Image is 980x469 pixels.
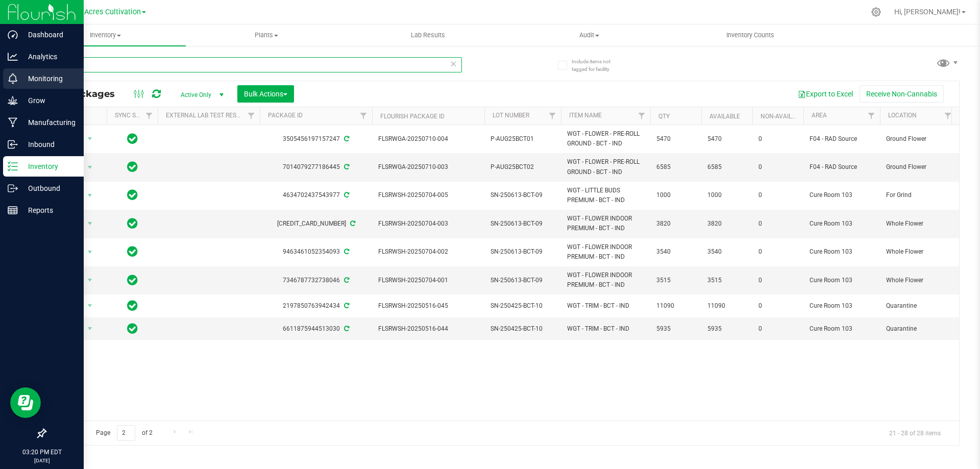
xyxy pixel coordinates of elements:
span: 6585 [707,162,746,172]
span: select [84,273,96,287]
span: SN-250613-BCT-09 [491,247,555,257]
span: WGT - TRIM - BCT - IND [567,301,644,311]
span: In Sync [127,188,138,202]
span: Quarantine [886,324,950,334]
p: Inventory [18,160,79,172]
span: 0 [758,324,797,334]
span: P-AUG25BCT02 [491,162,555,172]
inline-svg: Outbound [8,183,18,193]
span: Cure Room 103 [810,324,874,334]
span: In Sync [127,299,138,313]
a: Qty [658,113,670,120]
span: Sync from Compliance System [349,220,355,227]
span: Inventory [24,31,186,40]
div: 3505456197157247 [258,134,374,144]
div: [CREDIT_CARD_NUMBER] [258,219,374,229]
span: In Sync [127,273,138,287]
span: 0 [758,247,797,257]
span: 6585 [656,162,695,172]
span: WGT - FLOWER INDOOR PREMIUM - BCT - IND [567,242,644,262]
a: Filter [940,107,957,125]
div: 4634702437543977 [258,190,374,200]
span: 0 [758,301,797,311]
p: Outbound [18,182,79,194]
span: 0 [758,134,797,144]
span: Clear [450,57,457,70]
span: Plants [186,31,347,40]
span: 5470 [707,134,746,144]
span: Sync from Compliance System [342,191,349,199]
span: Sync from Compliance System [342,135,349,142]
input: 2 [117,425,135,441]
div: 9463461052354093 [258,247,374,257]
a: External Lab Test Result [166,112,246,119]
span: WGT - FLOWER - PRE-ROLL GROUND - BCT - IND [567,157,644,177]
span: Bulk Actions [244,90,287,98]
span: In Sync [127,216,138,231]
div: Manage settings [870,7,883,17]
span: 3515 [707,276,746,285]
span: Cure Room 103 [810,219,874,229]
span: Page of 2 [87,425,161,441]
p: Manufacturing [18,116,79,129]
div: 6611875944513030 [258,324,374,334]
inline-svg: Analytics [8,52,18,62]
span: WGT - LITTLE BUDS PREMIUM - BCT - IND [567,186,644,205]
inline-svg: Monitoring [8,73,18,84]
inline-svg: Inventory [8,161,18,171]
a: Filter [633,107,650,125]
span: select [84,188,96,203]
a: Filter [863,107,880,125]
span: select [84,299,96,313]
span: select [84,132,96,146]
span: In Sync [127,160,138,174]
span: WGT - FLOWER - PRE-ROLL GROUND - BCT - IND [567,129,644,149]
span: 3540 [656,247,695,257]
span: Sync from Compliance System [342,325,349,332]
span: SN-250425-BCT-10 [491,301,555,311]
span: Cure Room 103 [810,276,874,285]
span: Inventory Counts [713,31,788,40]
span: For Grind [886,190,950,200]
iframe: Resource center [10,387,41,418]
span: FLSRWSH-20250704-003 [378,219,478,229]
span: FLSRWSH-20250704-005 [378,190,478,200]
span: 5935 [656,324,695,334]
span: Green Acres Cultivation [62,8,141,16]
span: Lab Results [397,31,459,40]
div: 2197850763942434 [258,301,374,311]
a: Filter [141,107,158,125]
span: FLSRWSH-20250516-045 [378,301,478,311]
span: 0 [758,190,797,200]
span: In Sync [127,132,138,146]
a: Area [812,112,827,119]
a: Non-Available [761,113,806,120]
span: Hi, [PERSON_NAME]! [894,8,961,16]
span: SN-250425-BCT-10 [491,324,555,334]
span: Whole Flower [886,247,950,257]
span: Cure Room 103 [810,301,874,311]
span: F04 - RAD Source [810,134,874,144]
span: 3820 [656,219,695,229]
span: Cure Room 103 [810,247,874,257]
inline-svg: Grow [8,95,18,106]
span: FLSRWGA-20250710-004 [378,134,478,144]
span: 0 [758,162,797,172]
a: Filter [243,107,260,125]
a: Plants [186,24,347,46]
p: Analytics [18,51,79,63]
span: Ground Flower [886,162,950,172]
p: Reports [18,204,79,216]
a: Location [888,112,917,119]
span: select [84,160,96,175]
span: Quarantine [886,301,950,311]
button: Receive Non-Cannabis [860,85,944,103]
span: 5470 [656,134,695,144]
p: [DATE] [5,457,79,464]
span: 11090 [707,301,746,311]
a: Inventory Counts [670,24,831,46]
span: Sync from Compliance System [342,277,349,284]
a: Flourish Package ID [380,113,445,120]
a: Package ID [268,112,303,119]
inline-svg: Reports [8,205,18,215]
